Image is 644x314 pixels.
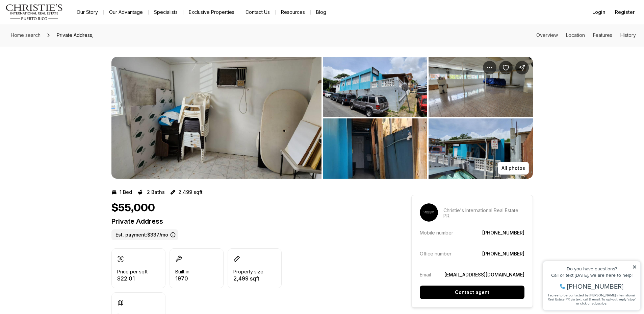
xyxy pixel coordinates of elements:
[147,189,165,195] p: 2 Baths
[323,118,427,179] button: View image gallery
[111,229,178,240] label: Est. payment: $337/mo
[311,7,332,17] a: Blog
[8,42,96,54] span: I agree to be contacted by [PERSON_NAME] International Real Estate PR via text, call & email. To ...
[536,32,636,38] nav: Page section menu
[233,276,263,281] p: 2,499 sqft
[104,7,148,17] a: Our Advantage
[420,272,431,277] p: Email
[620,32,636,38] a: Skip to: History
[11,32,41,38] span: Home search
[323,57,427,117] button: View image gallery
[111,57,321,179] li: 1 of 5
[111,217,387,225] p: Private Address
[444,272,524,277] a: [EMAIL_ADDRESS][DOMAIN_NAME]
[588,5,610,19] button: Login
[178,189,203,195] p: 2,499 sqft
[615,9,635,15] span: Register
[137,187,165,198] button: 2 Baths
[7,15,98,20] div: Do you have questions?
[498,162,529,175] button: All photos
[117,269,148,274] p: Price per sqft
[501,165,525,171] p: All photos
[111,202,155,215] h1: $55,000
[175,269,189,274] p: Built in
[443,208,524,219] p: Christie's International Real Estate PR
[5,4,63,20] img: logo
[515,61,529,74] button: Share Property:
[117,276,148,281] p: $22.01
[499,61,513,74] button: Save Property:
[111,57,321,179] button: View image gallery
[455,290,489,295] p: Contact agent
[54,30,96,41] span: Private Address,
[149,7,183,17] a: Specialists
[420,286,524,299] button: Contact agent
[593,32,612,38] a: Skip to: Features
[111,57,533,179] div: Listing Photos
[420,230,453,235] p: Mobile number
[71,7,103,17] a: Our Story
[566,32,585,38] a: Skip to: Location
[482,251,524,256] a: [PHONE_NUMBER]
[611,5,639,19] button: Register
[28,32,84,39] span: [PHONE_NUMBER]
[323,57,533,179] li: 2 of 5
[276,7,310,17] a: Resources
[592,9,606,15] span: Login
[483,61,496,74] button: Property options
[7,22,98,26] div: Call or text [DATE], we are here to help!
[429,57,533,117] button: View image gallery
[240,7,275,17] button: Contact Us
[429,118,533,179] button: View image gallery
[482,230,524,235] a: [PHONE_NUMBER]
[420,251,452,256] p: Office number
[183,7,240,17] a: Exclusive Properties
[120,189,132,195] p: 1 Bed
[175,276,189,281] p: 1970
[536,32,558,38] a: Skip to: Overview
[233,269,263,274] p: Property size
[8,30,43,41] a: Home search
